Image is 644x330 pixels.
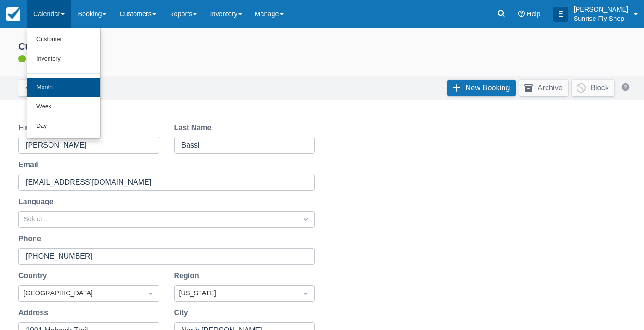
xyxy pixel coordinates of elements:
[27,50,100,69] a: Inventory
[24,214,293,224] div: Select...
[27,117,100,136] a: Day
[518,11,525,17] i: Help
[174,307,192,318] label: City
[7,41,637,65] div: ACTIVE
[18,41,637,52] div: Customer Profile
[18,270,50,281] label: Country
[146,289,155,298] span: Dropdown icon
[174,270,203,281] label: Region
[18,307,52,318] label: Address
[447,80,516,96] a: New Booking
[18,196,57,207] label: Language
[574,5,628,14] p: [PERSON_NAME]
[18,159,42,170] label: Email
[18,122,61,133] label: First Name
[27,30,100,50] a: Customer
[553,7,568,22] div: E
[174,122,215,133] label: Last Name
[301,215,310,224] span: Dropdown icon
[519,80,568,96] button: Archive
[27,78,100,97] a: Month
[572,80,614,96] button: Block
[18,80,59,96] a: Back
[574,14,628,23] p: Sunrise Fly Shop
[6,7,20,21] img: checkfront-main-nav-mini-logo.png
[27,28,101,139] ul: Calendar
[18,233,45,244] label: Phone
[301,289,310,298] span: Dropdown icon
[527,10,541,18] span: Help
[27,97,100,117] a: Week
